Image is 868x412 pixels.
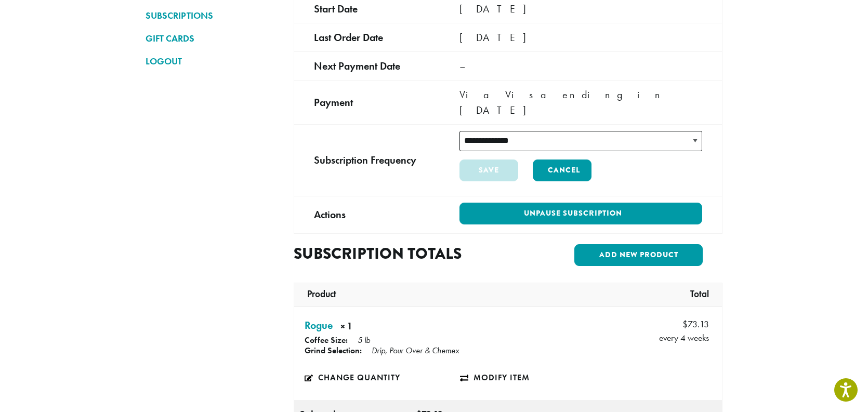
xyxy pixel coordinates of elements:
strong: × 1 [340,320,433,336]
a: Add new product [574,244,703,266]
a: Modify item [460,366,615,390]
th: Product [297,283,341,306]
a: GIFT CARDS [146,30,278,47]
strong: Coffee Size: [305,335,348,345]
td: Next payment date [294,51,440,80]
h2: Subscription totals [294,244,499,263]
td: Subscription Frequency [294,124,440,196]
td: – [440,51,722,80]
td: Payment [294,80,440,124]
span: $ [682,318,688,330]
a: Change quantity [305,366,460,390]
a: LOGOUT [146,52,278,70]
td: [DATE] [440,23,722,51]
p: Drip, Pour Over & Chemex [372,345,459,356]
td: every 4 weeks [618,307,722,348]
a: Unpause Subscription [459,203,702,224]
a: Cancel [533,160,591,181]
a: SUBSCRIPTIONS [146,7,278,24]
button: Save [459,160,518,181]
a: Rogue [305,317,333,333]
span: Via Visa ending in [DATE] [459,88,667,117]
p: 5 lb [358,335,370,345]
span: 73.13 [682,317,709,331]
td: Last order date [294,23,440,51]
td: Actions [294,196,440,233]
strong: Grind Selection: [305,345,362,356]
th: Total [685,283,719,306]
